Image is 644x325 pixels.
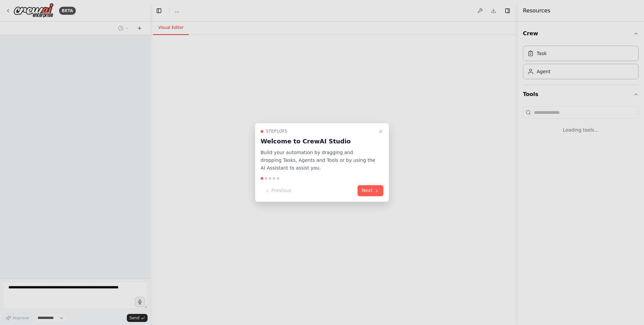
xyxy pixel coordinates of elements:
button: Close walkthrough [377,127,385,135]
p: Build your automation by dragging and dropping Tasks, Agents and Tools or by using the AI Assista... [261,149,375,172]
h3: Welcome to CrewAI Studio [261,137,375,146]
span: Step 1 of 5 [266,129,287,134]
button: Previous [261,185,295,196]
button: Next [358,185,383,196]
button: Hide left sidebar [154,6,164,15]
